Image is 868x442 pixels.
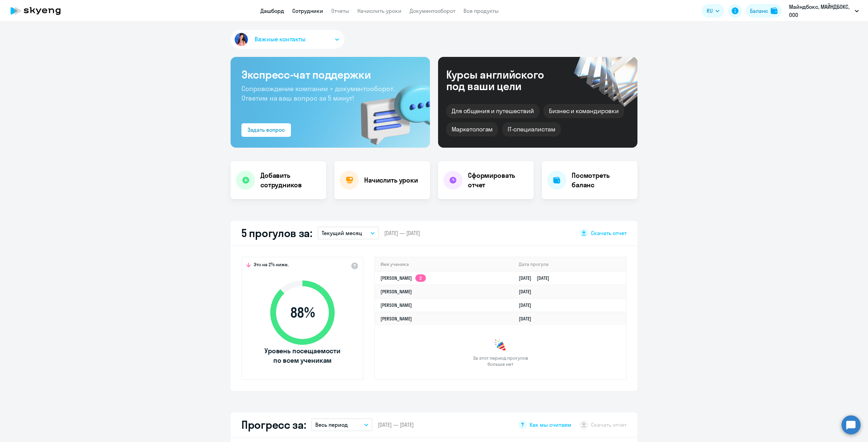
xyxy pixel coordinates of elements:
a: Начислить уроки [357,7,401,14]
app-skyeng-badge: 2 [415,274,426,282]
button: Текущий месяц [318,227,379,239]
div: Курсы английского под ваши цели [446,69,562,92]
img: balance [771,7,777,14]
a: [DATE] [519,316,537,322]
a: [PERSON_NAME]2 [380,275,426,281]
span: Это на 2% ниже, [254,261,289,270]
h4: Сформировать отчет [468,171,528,190]
span: Важные контакты [255,35,305,44]
a: Дашборд [260,7,284,14]
a: [PERSON_NAME] [380,302,412,308]
img: bg-img [351,71,430,148]
a: Все продукты [463,7,499,14]
a: Сотрудники [292,7,323,14]
a: [DATE] [519,289,537,295]
button: Весь период [311,418,372,431]
button: RU [702,4,724,18]
h3: Экспресс-чат поддержки [241,68,419,81]
img: congrats [494,339,507,352]
a: Отчеты [331,7,349,14]
div: Баланс [750,7,768,15]
p: Майндбокс, МАЙНДБОКС, ООО [789,3,852,19]
span: За этот период прогулов больше нет [472,355,529,367]
span: 88 % [263,304,341,321]
a: Документооборот [410,7,455,14]
span: Сопровождение компании + документооборот. Ответим на ваш вопрос за 5 минут! [241,84,395,102]
a: [DATE][DATE] [519,275,555,281]
button: Важные контакты [231,30,344,49]
div: Задать вопрос [248,126,285,134]
div: Для общения и путешествий [446,104,539,118]
div: IT-специалистам [502,122,560,136]
h4: Начислить уроки [364,175,418,185]
img: avatar [233,31,249,47]
a: [PERSON_NAME] [380,289,412,295]
span: [DATE] — [DATE] [384,229,420,237]
th: Дата прогула [513,257,626,271]
h2: Прогресс за: [241,418,306,432]
span: RU [707,7,713,15]
button: Майндбокс, МАЙНДБОКС, ООО [786,3,862,19]
a: [PERSON_NAME] [380,316,412,322]
span: Уровень посещаемости по всем ученикам [263,346,341,365]
span: Скачать отчет [591,229,627,237]
th: Имя ученика [375,257,513,271]
p: Текущий месяц [322,229,362,237]
button: Балансbalance [746,4,782,18]
p: Весь период [315,421,348,429]
h4: Добавить сотрудников [260,171,321,190]
span: [DATE] — [DATE] [378,421,414,428]
h2: 5 прогулов за: [241,226,312,240]
div: Бизнес и командировки [544,104,624,118]
a: [DATE] [519,302,537,308]
h4: Посмотреть баланс [572,171,632,190]
div: Маркетологам [446,122,498,136]
button: Задать вопрос [241,123,291,137]
span: Как мы считаем [530,421,571,428]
